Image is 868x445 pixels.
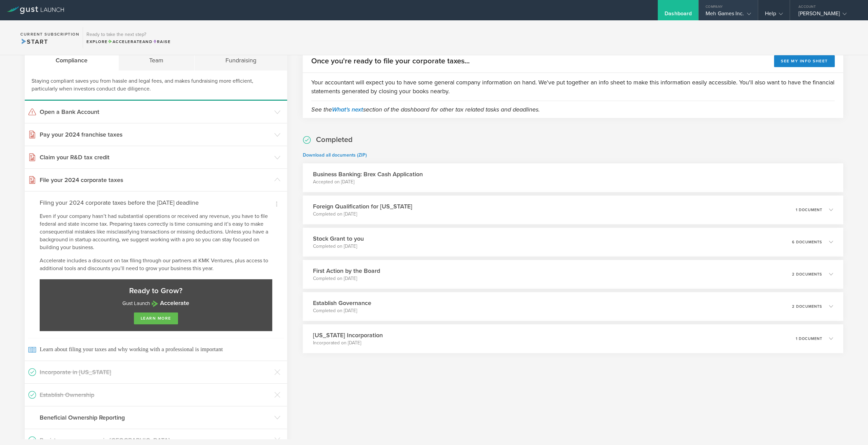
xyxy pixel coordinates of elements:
[134,312,178,324] a: learn more
[25,338,287,361] a: Learn about filing your taxes and why working with a professional is important
[313,275,380,282] p: Completed on [DATE]
[40,153,271,162] h3: Claim your R&D tax credit
[313,202,412,211] h3: Foreign Qualification for [US_STATE]
[119,50,195,70] div: Team
[83,27,174,48] div: Ready to take the next step?ExploreAccelerateandRaise
[765,10,783,20] div: Help
[796,208,822,212] p: 1 document
[313,243,364,250] p: Completed on [DATE]
[40,413,271,422] h3: Beneficial Ownership Reporting
[313,170,423,179] h3: Business Banking: Brex Cash Application
[313,266,380,275] h3: First Action by the Board
[25,50,119,70] div: Compliance
[160,299,189,307] strong: Accelerate
[313,179,423,185] p: Accepted on [DATE]
[792,272,822,276] p: 2 documents
[313,234,364,243] h3: Stock Grant to you
[195,50,287,70] div: Fundraising
[313,340,383,346] p: Incorporated on [DATE]
[86,39,171,45] div: Explore
[303,152,367,158] a: Download all documents (ZIP)
[706,10,751,20] div: Meh Games Inc.
[313,211,412,218] p: Completed on [DATE]
[834,412,868,445] iframe: Chat Widget
[792,305,822,308] p: 2 documents
[313,331,383,340] h3: [US_STATE] Incorporation
[20,32,79,36] h2: Current Subscription
[796,337,822,341] p: 1 document
[313,299,371,307] h3: Establish Governance
[25,70,287,101] div: Staying compliant saves you from hassle and legal fees, and makes fundraising more efficient, par...
[774,55,835,67] button: See my info sheet
[665,10,692,20] div: Dashboard
[313,307,371,314] p: Completed on [DATE]
[798,10,856,20] div: [PERSON_NAME]
[108,39,142,44] span: Accelerate
[40,368,271,377] h3: Incorporate in [US_STATE]
[108,39,153,44] span: and
[311,106,540,113] em: See the section of the dashboard for other tax related tasks and deadlines.
[46,299,265,307] p: Gust Launch
[311,78,835,96] p: Your accountant will expect you to have some general company information on hand. We've put toget...
[332,106,363,113] a: What's next
[20,38,48,45] span: Start
[86,32,171,37] h3: Ready to take the next step?
[46,286,265,296] h3: Ready to Grow?
[316,135,353,145] h2: Completed
[40,257,272,272] p: Accelerate includes a discount on tax filing through our partners at KMK Ventures, plus access to...
[792,240,822,244] p: 6 documents
[40,176,271,184] h3: File your 2024 corporate taxes
[153,39,171,44] span: Raise
[40,130,271,139] h3: Pay your 2024 franchise taxes
[28,338,284,361] span: Learn about filing your taxes and why working with a professional is important
[311,56,470,66] h2: Once you're ready to file your corporate taxes...
[40,107,271,116] h3: Open a Bank Account
[40,198,272,207] h4: Filing your 2024 corporate taxes before the [DATE] deadline
[40,436,271,445] h3: Register your company in [GEOGRAPHIC_DATA]
[40,213,272,251] p: Even if your company hasn’t had substantial operations or received any revenue, you have to file ...
[40,390,271,399] h3: Establish Ownership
